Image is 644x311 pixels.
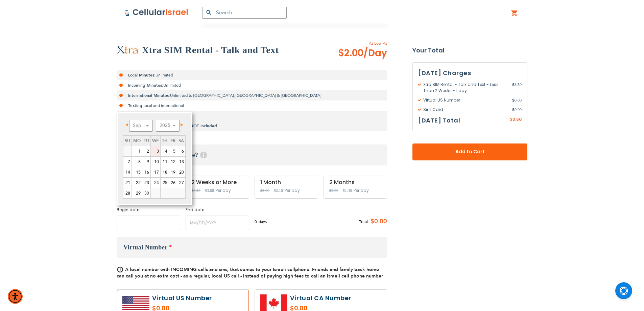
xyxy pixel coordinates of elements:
[512,97,522,103] span: 0.00
[412,143,527,160] button: Add to Cart
[129,120,153,132] select: Select month
[186,216,249,230] input: MM/DD/YYYY
[133,138,141,144] span: Monday
[151,178,160,188] a: 24
[123,188,132,198] a: 28
[368,217,387,227] span: $0.00
[128,72,156,78] strong: Local Minutes:
[142,178,150,188] a: 23
[418,107,512,113] span: Sim Card
[152,138,159,144] span: Wednesday
[161,178,169,188] a: 25
[117,70,387,80] li: Unlimited
[178,138,184,144] span: Saturday
[169,146,177,156] a: 5
[418,82,512,94] span: Xtra SIM Rental - Talk and Text - Less Than 2 Weeks - 1 day
[320,40,387,46] span: As Low As
[418,68,522,78] h3: [DATE] Charges
[128,93,170,98] strong: International Minutes:
[117,145,387,165] h3: When do you need service?
[259,219,267,225] span: days
[412,45,527,55] strong: Your Total
[169,167,177,177] a: 19
[200,152,207,158] span: Help
[162,138,167,144] span: Thursday
[8,289,23,304] div: Accessibility Menu
[123,167,132,177] a: 14
[186,207,249,213] label: End date
[132,188,142,198] a: 29
[161,167,169,177] a: 18
[132,157,142,167] a: 8
[177,157,185,167] a: 13
[359,219,368,225] span: Total
[161,146,169,156] a: 4
[177,167,185,177] a: 20
[117,216,180,230] input: MM/DD/YYYY
[123,244,168,251] span: Virtual Number
[117,90,387,101] li: Unlimited to [GEOGRAPHIC_DATA], [GEOGRAPHIC_DATA] & [GEOGRAPHIC_DATA]
[512,116,522,122] span: 3.50
[117,207,180,213] label: Begin date
[418,97,512,103] span: Virtual US Number
[128,103,144,108] strong: Texting:
[117,266,383,279] span: A local number with INCOMING calls and sms, that comes to your Israeli cellphone. Friends and fam...
[343,188,352,193] span: $1.40
[177,146,185,156] a: 6
[512,82,522,94] span: 3.50
[117,46,139,54] img: Xtra SIM Rental - Talk and Text
[125,138,130,144] span: Sunday
[128,83,163,88] strong: Incoming Minutes:
[123,157,132,167] a: 7
[338,46,387,60] span: $2.00
[176,121,185,129] a: Next
[216,187,231,194] span: Per day
[510,117,512,123] span: $
[260,179,312,185] div: 1 Month
[512,107,522,113] span: 0.00
[170,138,175,144] span: Friday
[363,46,387,60] span: /Day
[329,188,338,193] span: $2.00
[161,157,169,167] a: 11
[418,115,460,126] h3: [DATE] Total
[202,7,287,19] input: Search
[169,178,177,188] a: 26
[117,101,387,111] li: local and international
[124,121,132,129] a: Prev
[144,138,149,144] span: Tuesday
[260,188,269,193] span: $3.00
[142,43,279,57] h2: Xtra SIM Rental - Talk and Text
[169,157,177,167] a: 12
[435,148,505,155] span: Add to Cart
[124,8,189,17] img: Cellular Israel Logo
[142,188,150,198] a: 30
[132,167,142,177] a: 15
[285,187,300,194] span: Per day
[142,146,150,156] a: 2
[512,97,515,103] span: $
[123,178,132,188] a: 21
[132,146,142,156] a: 1
[142,167,150,177] a: 16
[255,219,259,225] span: 0
[191,179,243,185] div: 2 Weeks or More
[181,123,183,127] span: Next
[512,82,515,88] span: $
[151,167,160,177] a: 17
[117,80,387,90] li: Unlimited
[191,188,200,193] span: $4.30
[151,157,160,167] a: 10
[156,120,180,132] select: Select year
[177,178,185,188] a: 27
[512,107,515,113] span: $
[125,123,128,127] span: Prev
[354,187,369,194] span: Per day
[274,188,283,193] span: $2.10
[132,178,142,188] a: 22
[151,146,160,156] a: 3
[205,188,214,193] span: $3.00
[329,179,381,185] div: 2 Months
[142,157,150,167] a: 9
